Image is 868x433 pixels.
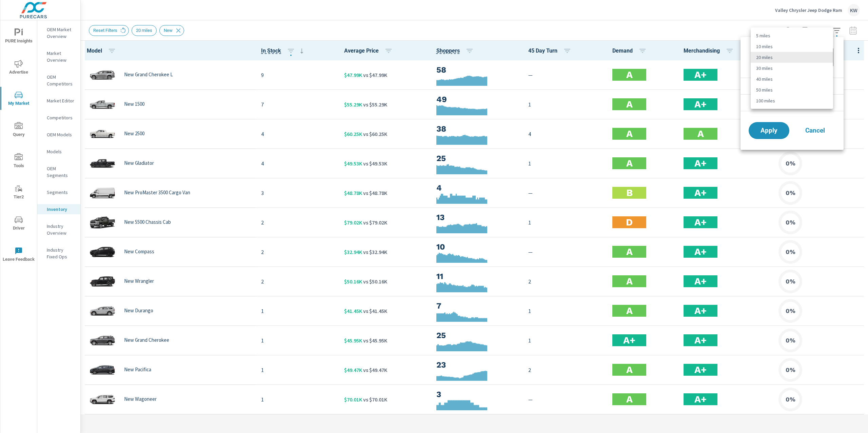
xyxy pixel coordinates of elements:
li: 5 miles [751,30,833,41]
li: 100 miles [751,95,833,106]
li: 40 miles [751,74,833,84]
li: 10 miles [751,41,833,52]
li: 30 miles [751,63,833,74]
li: 20 miles [751,52,833,63]
li: 50 miles [751,84,833,95]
